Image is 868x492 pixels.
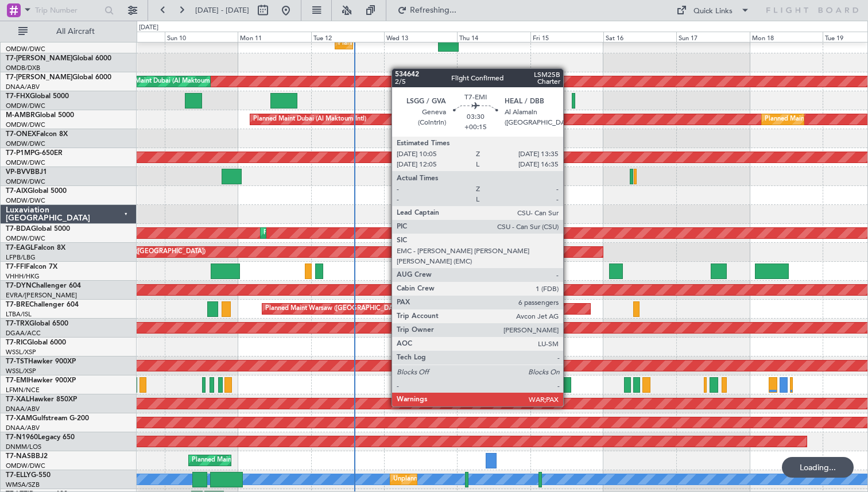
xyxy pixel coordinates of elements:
a: OMDW/DWC [6,177,45,186]
a: T7-[PERSON_NAME]Global 6000 [6,74,111,81]
a: T7-ELLYG-550 [6,472,51,479]
a: OMDW/DWC [6,462,45,470]
span: T7-BRE [6,301,29,308]
a: T7-N1960Legacy 650 [6,434,75,441]
span: [DATE] - [DATE] [195,5,249,16]
div: Fri 15 [530,32,603,42]
div: [DATE] [139,23,158,33]
div: Unplanned Maint [GEOGRAPHIC_DATA] (Sultan [PERSON_NAME] [PERSON_NAME] - Subang) [393,471,669,488]
a: VP-BVVBBJ1 [6,169,47,176]
a: T7-DYNChallenger 604 [6,282,81,289]
a: T7-RICGlobal 6000 [6,339,66,346]
a: T7-XALHawker 850XP [6,396,77,403]
a: OMDW/DWC [6,121,45,129]
span: VP-BVV [6,169,30,176]
a: VHHH/HKG [6,272,40,281]
a: DNMM/LOS [6,443,41,451]
a: T7-BDAGlobal 5000 [6,226,70,233]
span: T7-EAGL [6,245,34,251]
button: Refreshing... [392,1,461,20]
span: T7-TRX [6,320,29,327]
span: T7-DYN [6,282,32,289]
div: Sat 16 [603,32,676,42]
div: Planned Maint Warsaw ([GEOGRAPHIC_DATA]) [265,300,404,317]
span: All Aircraft [30,28,121,36]
span: Refreshing... [409,6,458,14]
a: OMDW/DWC [6,196,45,205]
div: Planned Maint Southend [338,35,409,52]
div: Mon 11 [238,32,311,42]
span: T7-XAM [6,415,32,422]
span: T7-ONEX [6,131,36,138]
a: T7-[PERSON_NAME]Global 6000 [6,55,111,62]
span: T7-EMI [6,377,28,384]
span: T7-NAS [6,453,31,460]
button: Quick Links [671,1,755,20]
a: T7-ONEXFalcon 8X [6,131,68,138]
span: T7-N1960 [6,434,38,441]
a: T7-BREChallenger 604 [6,301,79,308]
div: Planned Maint Abuja ([PERSON_NAME] Intl) [192,452,321,469]
div: Planned Maint Dubai (Al Maktoum Intl) [263,224,377,242]
span: T7-P1MP [6,150,34,157]
a: T7-FHXGlobal 5000 [6,93,69,100]
a: DNAA/ABV [6,83,40,91]
a: OMDB/DXB [6,64,40,72]
span: T7-FFI [6,264,26,270]
a: T7-NASBBJ2 [6,453,48,460]
div: Thu 14 [457,32,530,42]
a: OMDW/DWC [6,102,45,110]
a: OMDW/DWC [6,234,45,243]
span: M-AMBR [6,112,35,119]
a: T7-EAGLFalcon 8X [6,245,65,251]
span: T7-TST [6,358,28,365]
span: T7-BDA [6,226,31,233]
span: T7-ELLY [6,472,31,479]
a: OMDW/DWC [6,140,45,148]
a: T7-FFIFalcon 7X [6,264,57,270]
a: DNAA/ABV [6,424,40,432]
a: OMDW/DWC [6,45,45,53]
a: EVRA/[PERSON_NAME] [6,291,77,300]
a: WSSL/XSP [6,367,36,375]
a: T7-EMIHawker 900XP [6,377,76,384]
a: LFPB/LBG [6,253,36,262]
div: Mon 18 [750,32,823,42]
span: T7-AIX [6,188,28,195]
span: T7-RIC [6,339,27,346]
span: T7-FHX [6,93,30,100]
div: Sun 10 [165,32,238,42]
a: T7-XAMGulfstream G-200 [6,415,89,422]
a: T7-P1MPG-650ER [6,150,63,157]
div: Tue 12 [311,32,384,42]
input: Trip Number [35,2,101,19]
span: T7-XAL [6,396,29,403]
a: T7-TRXGlobal 6500 [6,320,68,327]
a: DGAA/ACC [6,329,41,338]
div: Quick Links [693,6,733,17]
a: WSSL/XSP [6,348,36,357]
a: OMDW/DWC [6,158,45,167]
span: T7-[PERSON_NAME] [6,74,72,81]
a: DNAA/ABV [6,405,40,413]
div: Wed 13 [384,32,457,42]
div: Planned Maint Dubai (Al Maktoum Intl) [253,111,366,128]
span: T7-[PERSON_NAME] [6,55,72,62]
button: All Aircraft [13,22,125,41]
a: T7-TSTHawker 900XP [6,358,76,365]
a: T7-AIXGlobal 5000 [6,188,67,195]
a: WMSA/SZB [6,481,40,489]
div: Loading... [782,457,854,478]
a: LTBA/ISL [6,310,32,319]
a: M-AMBRGlobal 5000 [6,112,74,119]
div: Sun 17 [676,32,749,42]
div: Planned Maint Dubai (Al Maktoum Intl) [110,73,223,90]
a: LFMN/NCE [6,386,40,394]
